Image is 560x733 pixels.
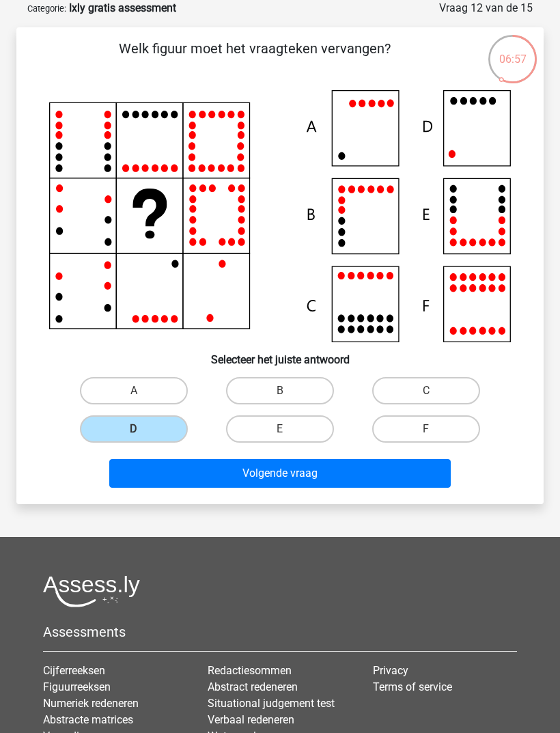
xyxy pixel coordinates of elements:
div: 06:57 [487,33,538,68]
a: Abstracte matrices [43,713,133,726]
label: D [80,415,188,443]
a: Verbaal redeneren [208,713,294,726]
strong: Ixly gratis assessment [69,1,176,14]
label: B [226,377,334,404]
label: A [80,377,188,404]
label: E [226,415,334,443]
h5: Assessments [43,624,517,640]
small: Categorie: [27,3,66,14]
h6: Selecteer het juiste antwoord [38,342,522,366]
label: C [372,377,480,404]
a: Redactiesommen [208,664,292,677]
a: Cijferreeksen [43,664,105,677]
a: Situational judgement test [208,697,335,710]
button: Volgende vraag [109,459,451,488]
a: Privacy [373,664,408,677]
img: Assessly logo [43,575,140,607]
a: Figuurreeksen [43,680,111,693]
a: Numeriek redeneren [43,697,139,710]
a: Abstract redeneren [208,680,298,693]
label: F [372,415,480,443]
a: Terms of service [373,680,452,693]
p: Welk figuur moet het vraagteken vervangen? [38,38,471,79]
